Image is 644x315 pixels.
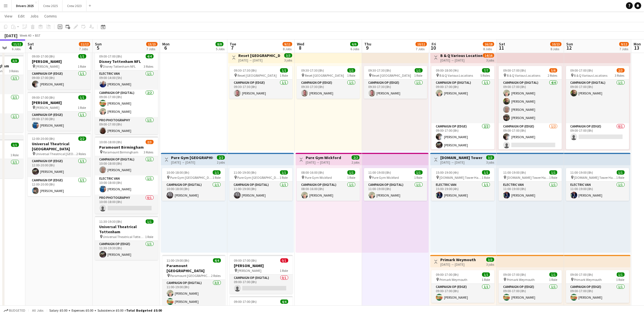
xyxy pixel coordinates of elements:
[12,0,39,11] button: Drivers 2025
[5,14,12,19] span: View
[35,33,41,38] div: BST
[63,0,86,11] button: Crew 2023
[9,309,25,312] span: Budgeted
[19,33,33,38] span: Week 40
[28,12,41,20] a: Jobs
[16,12,27,20] a: Edit
[42,12,59,20] a: Comms
[49,308,162,312] div: Salary £0.00 + Expenses £0.00 + Subsistence £0.00 =
[5,33,17,38] div: [DATE]
[3,307,26,314] button: Budgeted
[126,308,162,312] span: Total Budgeted £0.00
[39,0,63,11] button: Crew 2025
[44,14,57,19] span: Comms
[30,14,39,19] span: Jobs
[31,308,45,312] span: All jobs
[18,14,25,19] span: Edit
[2,12,15,20] a: View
